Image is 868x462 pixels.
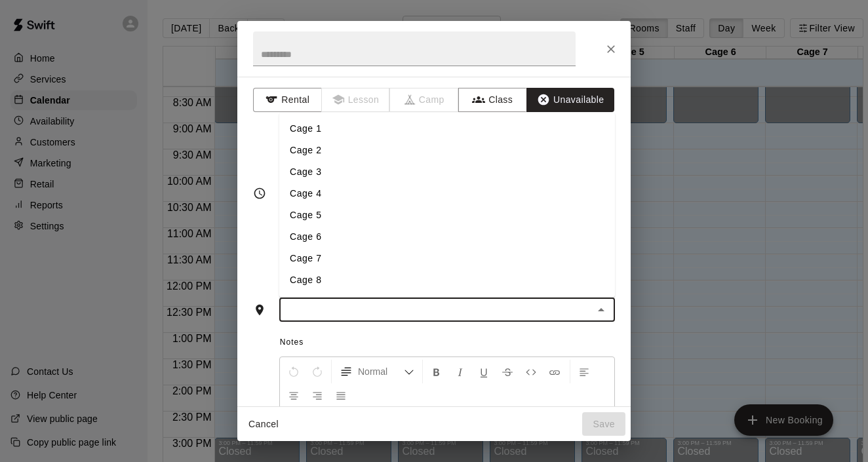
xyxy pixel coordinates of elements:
span: Normal [358,365,404,378]
button: Close [599,37,623,61]
li: Cage 3 [279,161,615,183]
span: Notes [280,332,615,353]
svg: Timing [253,187,266,200]
button: Format Strikethrough [496,360,519,383]
span: Camps can only be created in the Services page [390,88,459,112]
button: Left Align [573,360,595,383]
li: Cage 7 [279,248,615,269]
button: Redo [306,360,328,383]
li: Cage 6 [279,226,615,248]
span: Lessons must be created in the Services page first [322,88,391,112]
button: Rental [253,88,322,112]
li: Cage 2 [279,140,615,161]
button: Insert Link [543,360,566,383]
button: Formatting Options [334,360,420,383]
li: Cage 4 [279,183,615,204]
button: Undo [283,360,305,383]
li: Party Room 1 [279,291,615,313]
svg: Rooms [253,303,266,317]
button: Class [458,88,527,112]
button: Format Bold [425,360,448,383]
button: Center Align [283,383,305,407]
button: Format Underline [473,360,495,383]
button: Right Align [306,383,328,407]
button: Close [592,301,610,319]
button: Justify Align [330,383,352,407]
button: Cancel [243,412,285,436]
button: Insert Code [520,360,542,383]
button: Format Italics [449,360,471,383]
li: Cage 1 [279,118,615,140]
button: Unavailable [526,88,614,112]
li: Cage 5 [279,204,615,226]
li: Cage 8 [279,269,615,291]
